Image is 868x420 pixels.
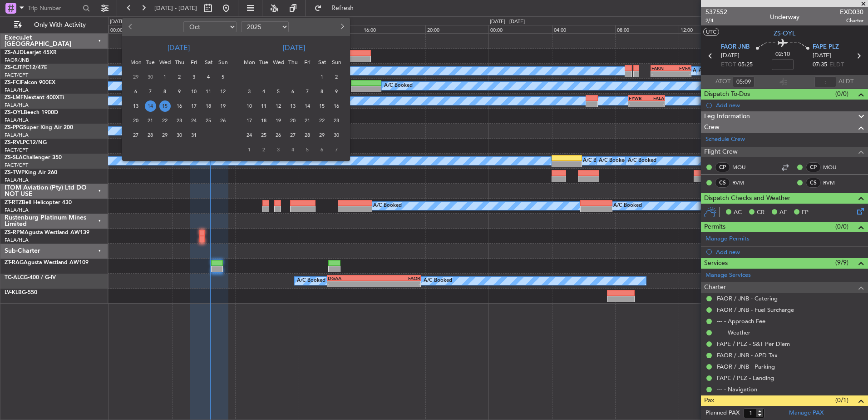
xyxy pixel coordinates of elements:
div: Sat [201,55,216,70]
div: 21-10-2025 [143,113,158,128]
span: 1 [244,144,255,155]
div: 15-11-2025 [315,99,329,113]
div: 11-10-2025 [201,84,216,99]
div: 25-11-2025 [256,128,271,142]
div: 4-11-2025 [256,84,271,99]
div: 27-10-2025 [128,128,143,142]
div: 1-10-2025 [158,70,172,84]
div: 7-10-2025 [143,84,158,99]
span: 27 [287,130,299,141]
div: 4-12-2025 [286,142,300,157]
span: 3 [188,71,200,83]
span: 16 [331,100,342,112]
span: 7 [302,86,313,97]
div: 2-12-2025 [256,142,271,157]
div: Wed [158,55,172,70]
span: 5 [217,71,229,83]
span: 19 [217,100,229,112]
div: 5-12-2025 [300,142,315,157]
span: 9 [174,86,185,97]
div: 21-11-2025 [300,113,315,128]
span: 26 [217,115,229,126]
span: 6 [130,86,142,97]
div: 26-10-2025 [216,113,230,128]
div: 12-11-2025 [271,99,286,113]
div: 7-12-2025 [329,142,344,157]
div: 17-11-2025 [242,113,256,128]
div: 16-11-2025 [329,99,344,113]
div: 19-10-2025 [216,99,230,113]
div: 1-12-2025 [242,142,256,157]
div: 25-10-2025 [201,113,216,128]
span: 6 [287,86,299,97]
div: 14-10-2025 [143,99,158,113]
span: 25 [203,115,214,126]
div: 24-10-2025 [187,113,201,128]
div: 13-11-2025 [286,99,300,113]
div: 1-11-2025 [315,70,329,84]
div: 29-9-2025 [128,70,143,84]
div: 5-10-2025 [216,70,230,84]
div: 6-12-2025 [315,142,329,157]
span: 8 [316,86,328,97]
div: Tue [256,55,271,70]
span: 11 [203,86,214,97]
div: 4-10-2025 [201,70,216,84]
div: 24-11-2025 [242,128,256,142]
div: 23-11-2025 [329,113,344,128]
span: 2 [258,144,270,155]
span: 12 [217,86,229,97]
div: 18-11-2025 [256,113,271,128]
div: 7-11-2025 [300,84,315,99]
span: 15 [316,100,328,112]
span: 5 [273,86,284,97]
div: 2-11-2025 [329,70,344,84]
button: Previous month [126,20,136,34]
span: 13 [287,100,299,112]
div: 23-10-2025 [172,113,187,128]
span: 7 [331,144,342,155]
span: 5 [302,144,313,155]
div: 22-10-2025 [158,113,172,128]
span: 10 [188,86,200,97]
div: 31-10-2025 [187,128,201,142]
span: 3 [244,86,255,97]
span: 29 [130,71,142,83]
div: 9-11-2025 [329,84,344,99]
div: 3-12-2025 [271,142,286,157]
span: 9 [331,86,342,97]
div: 30-11-2025 [329,128,344,142]
span: 8 [159,86,171,97]
span: 4 [258,86,270,97]
span: 4 [203,71,214,83]
div: 30-9-2025 [143,70,158,84]
span: 27 [130,130,142,141]
span: 25 [258,130,270,141]
div: 27-11-2025 [286,128,300,142]
div: 29-11-2025 [315,128,329,142]
span: 14 [302,100,313,112]
div: Sun [216,55,230,70]
div: 10-10-2025 [187,84,201,99]
span: 30 [331,130,342,141]
span: 1 [316,71,328,83]
div: 13-10-2025 [128,99,143,113]
span: 24 [188,115,200,126]
div: 15-10-2025 [158,99,172,113]
div: 3-11-2025 [242,84,256,99]
div: 3-10-2025 [187,70,201,84]
span: 7 [145,86,156,97]
div: 30-10-2025 [172,128,187,142]
span: 4 [287,144,299,155]
div: 28-10-2025 [143,128,158,142]
span: 16 [174,100,185,112]
div: 22-11-2025 [315,113,329,128]
span: 29 [316,130,328,141]
div: 28-11-2025 [300,128,315,142]
div: 19-11-2025 [271,113,286,128]
div: Mon [128,55,143,70]
div: 26-11-2025 [271,128,286,142]
div: 6-10-2025 [128,84,143,99]
div: Fri [187,55,201,70]
span: 17 [188,100,200,112]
